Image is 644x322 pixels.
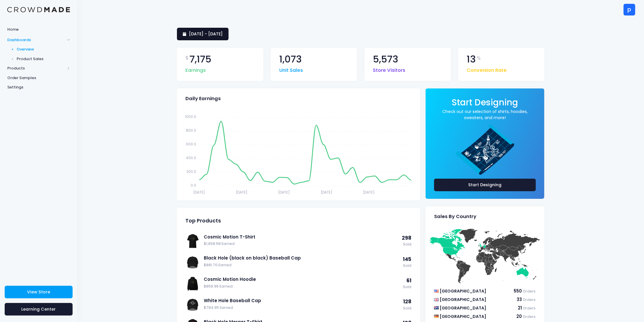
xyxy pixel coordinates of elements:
span: 550 [514,288,522,294]
span: 33 [517,296,522,302]
span: Orders [523,297,536,302]
span: [GEOGRAPHIC_DATA] [440,288,486,294]
tspan: 600.0 [186,142,196,147]
span: [GEOGRAPHIC_DATA] [440,297,486,302]
span: $784.95 Earned [204,305,400,311]
a: Cosmic Motion T-Shirt [204,234,399,240]
span: Unit Sales [279,64,303,74]
a: Start Designing [434,179,536,191]
tspan: 200.0 [187,169,196,174]
a: Start Designing [452,101,518,107]
span: 1,073 [279,55,302,64]
span: Overview [17,46,70,52]
span: % [477,55,481,62]
span: Top Products [185,218,221,224]
span: Settings [7,84,70,90]
a: View Store [5,286,73,298]
span: 128 [403,298,411,305]
span: Products [7,65,65,71]
span: 13 [467,55,476,64]
tspan: 0.0 [191,183,196,188]
span: Store Visitors [373,64,405,74]
span: Orders [523,289,536,294]
span: $1,658.58 Earned [204,241,399,247]
a: Check out our selection of shirts, hoodies, sweaters, and more! [434,109,536,121]
span: Sold [402,242,411,247]
span: [GEOGRAPHIC_DATA] [440,314,486,319]
tspan: [DATE] [194,190,205,195]
tspan: 800.0 [186,128,196,133]
tspan: 400.0 [186,155,196,160]
a: White Hole Baseball Cap [204,297,400,304]
span: Order Samples [7,75,70,81]
span: View Store [27,289,50,295]
span: Earnings [185,64,206,74]
span: Orders [523,306,536,311]
a: [DATE] - [DATE] [177,28,229,40]
tspan: [DATE] [321,190,332,195]
span: 5,573 [373,55,398,64]
tspan: [DATE] [236,190,248,195]
span: 21 [518,305,522,311]
span: $ [185,55,189,62]
a: Black Hole (black on black) Baseball Cap [204,255,400,261]
div: p [624,4,635,15]
a: Cosmic Motion Hoodie [204,276,400,283]
span: Learning Center [22,306,56,312]
span: 20 [517,313,522,319]
span: 61 [406,277,411,284]
span: $856.96 Earned [204,284,400,289]
span: 7,175 [190,55,212,64]
span: Sold [403,284,411,290]
span: 145 [403,256,411,263]
span: Sold [403,306,411,311]
span: Start Designing [452,96,518,108]
span: Home [7,27,70,32]
span: $881.70 Earned [204,262,400,268]
span: 298 [402,234,411,241]
span: Daily Earnings [185,96,221,102]
span: Product Sales [17,56,70,62]
span: Orders [523,314,536,319]
span: Dashboards [7,37,65,43]
span: Sold [403,263,411,269]
img: Logo [7,7,70,13]
tspan: [DATE] [363,190,375,195]
tspan: 1000.0 [185,114,196,119]
span: [DATE] - [DATE] [189,31,223,37]
span: Conversion Rate [467,64,507,74]
span: Sales By Country [434,214,476,220]
tspan: [DATE] [278,190,290,195]
span: [GEOGRAPHIC_DATA] [440,305,486,311]
a: Learning Center [5,303,73,316]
